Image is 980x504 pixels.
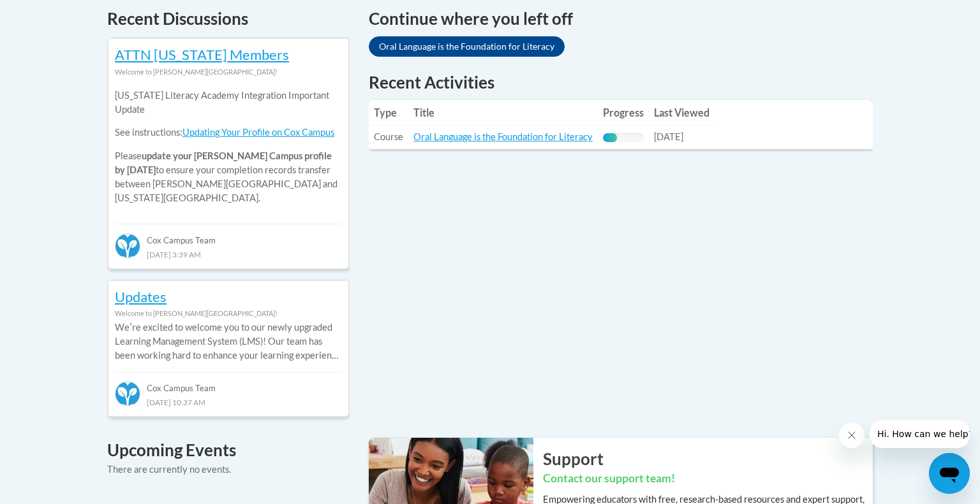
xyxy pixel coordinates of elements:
[603,133,617,142] div: Progress, %
[369,71,873,94] h1: Recent Activities
[413,131,593,142] a: Oral Language is the Foundation for Literacy
[115,306,342,320] div: Welcome to [PERSON_NAME][GEOGRAPHIC_DATA]!
[115,288,167,305] a: Updates
[369,6,873,31] h4: Continue where you left off
[115,320,342,363] p: Weʹre excited to welcome you to our newly upgraded Learning Management System (LMS)! Our team has...
[107,438,350,463] h4: Upcoming Events
[369,100,408,126] th: Type
[115,395,342,409] div: [DATE] 10:37 AM
[8,9,103,19] span: Hi. How can we help?
[929,453,970,494] iframe: Button to launch messaging window
[543,471,873,487] h3: Contact our support team!
[598,100,649,126] th: Progress
[115,89,342,117] p: [US_STATE] Literacy Academy Integration Important Update
[115,372,342,395] div: Cox Campus Team
[408,100,598,126] th: Title
[182,127,334,138] a: Updating Your Profile on Cox Campus
[543,447,873,470] h2: Support
[870,420,970,448] iframe: Message from company
[115,233,140,259] img: Cox Campus Team
[115,247,342,261] div: [DATE] 3:39 AM
[115,150,332,175] b: update your [PERSON_NAME] Campus profile by [DATE]
[115,46,289,63] a: ATTN [US_STATE] Members
[369,36,565,57] a: Oral Language is the Foundation for Literacy
[115,224,342,247] div: Cox Campus Team
[649,100,715,126] th: Last Viewed
[374,131,403,142] span: Course
[115,79,342,215] div: Please to ensure your completion records transfer between [PERSON_NAME][GEOGRAPHIC_DATA] and [US_...
[115,381,140,407] img: Cox Campus Team
[107,464,231,475] span: There are currently no events.
[107,6,350,31] h4: Recent Discussions
[115,126,342,140] p: See instructions:
[654,131,683,142] span: [DATE]
[839,422,865,448] iframe: Close message
[115,65,342,79] div: Welcome to [PERSON_NAME][GEOGRAPHIC_DATA]!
